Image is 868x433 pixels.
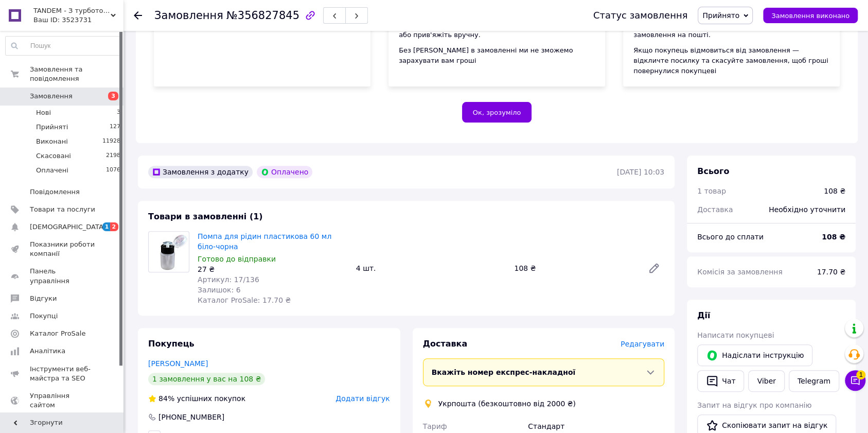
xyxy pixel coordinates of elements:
[198,296,291,304] span: Каталог ProSale: 17.70 ₴
[436,399,578,409] div: Укрпошта (безкоштовно від 2000 ₴)
[148,373,265,385] div: 1 замовлення у вас на 108 ₴
[510,261,640,275] div: 108 ₴
[30,267,95,285] span: Панель управління
[157,412,225,422] div: [PHONE_NUMBER]
[30,92,73,101] span: Замовлення
[593,10,688,21] div: Статус замовлення
[30,294,57,303] span: Відгуки
[148,212,263,221] span: Товари в замовленні (1)
[617,168,664,176] time: [DATE] 10:03
[30,240,95,258] span: Показники роботи компанії
[106,151,120,161] span: 2198
[30,365,95,383] span: Інструменти веб-майстра та SEO
[154,9,223,22] span: Замовлення
[697,370,744,392] button: Чат
[771,12,849,20] span: Замовлення виконано
[36,123,68,132] span: Прийняті
[226,9,299,22] span: №356827845
[36,166,68,175] span: Оплачені
[102,137,120,146] span: 11928
[697,310,710,320] span: Дії
[423,339,468,349] span: Доставка
[763,198,852,221] div: Необхідно уточнити
[697,233,764,241] span: Всього до сплати
[335,394,389,403] span: Додати відгук
[432,368,576,376] span: Вкажіть номер експрес-накладної
[697,205,733,214] span: Доставка
[198,286,241,294] span: Залишок: 6
[148,166,253,178] div: Замовлення з додатку
[102,222,111,231] span: 1
[30,205,95,214] span: Товари та послуги
[462,102,532,123] button: Ок, зрозуміло
[198,275,259,284] span: Артикул: 17/136
[473,109,521,116] span: Ок, зрозуміло
[6,37,121,55] input: Пошук
[423,422,447,430] span: Тариф
[117,108,120,117] span: 3
[644,258,664,279] a: Редагувати
[106,166,120,175] span: 1076
[697,401,811,409] span: Запит на відгук про компанію
[36,108,51,117] span: Нові
[763,8,858,23] button: Замовлення виконано
[158,394,174,403] span: 84%
[110,123,120,132] span: 127
[697,166,729,176] span: Всього
[697,331,774,339] span: Написати покупцеві
[697,268,783,276] span: Комісія за замовлення
[36,137,68,146] span: Виконані
[30,65,123,83] span: Замовлення та повідомлення
[148,339,194,349] span: Покупець
[108,92,118,100] span: 3
[30,347,65,356] span: Аналітика
[148,359,208,368] a: [PERSON_NAME]
[824,186,845,196] div: 108 ₴
[150,232,188,272] img: Помпа для рідин пластикова 60 мл біло-чорна
[621,340,664,348] span: Редагувати
[30,187,80,197] span: Повідомлення
[134,10,142,21] div: Повернутися назад
[198,232,331,251] a: Помпа для рідин пластикова 60 мл біло-чорна
[748,370,784,392] a: Viber
[198,264,348,274] div: 27 ₴
[30,222,106,232] span: [DEMOGRAPHIC_DATA]
[198,255,276,263] span: Готово до відправки
[702,11,739,20] span: Прийнято
[257,166,312,178] div: Оплачено
[30,391,95,410] span: Управління сайтом
[36,151,71,161] span: Скасовані
[399,45,595,66] div: Без [PERSON_NAME] в замовленні ми не зможемо зарахувати вам гроші
[697,344,812,366] button: Надіслати інструкцію
[33,6,111,15] span: TANDEM - З турботою про Вас та ваших клієнтів
[817,268,845,276] span: 17.70 ₴
[352,261,510,275] div: 4 шт.
[697,187,726,195] span: 1 товар
[33,15,123,25] div: Ваш ID: 3523731
[30,329,85,338] span: Каталог ProSale
[856,370,865,379] span: 1
[30,311,58,321] span: Покупці
[148,393,245,404] div: успішних покупок
[822,233,845,241] b: 108 ₴
[845,370,865,391] button: Чат з покупцем1
[789,370,839,392] a: Telegram
[633,45,829,76] div: Якщо покупець відмовиться від замовлення — відкличте посилку та скасуйте замовлення, щоб гроші по...
[110,222,118,231] span: 2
